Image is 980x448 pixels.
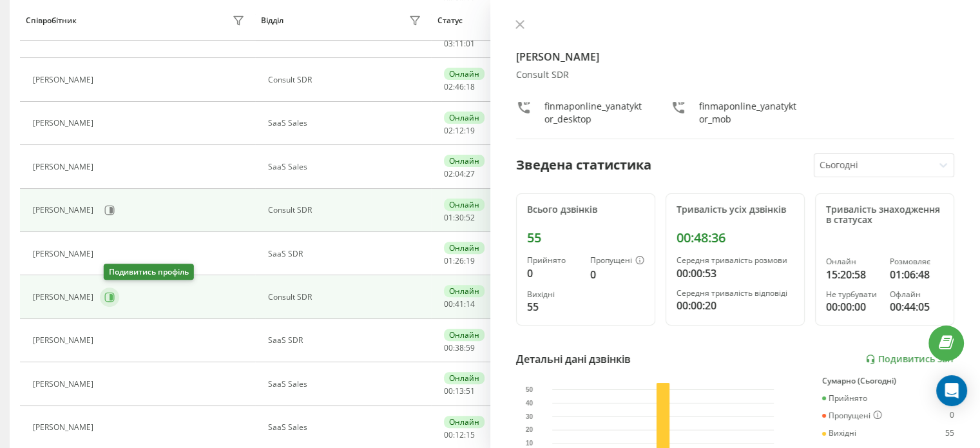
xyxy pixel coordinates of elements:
[444,416,485,428] div: Онлайн
[455,212,464,223] span: 30
[444,329,485,341] div: Онлайн
[527,266,580,281] div: 0
[677,298,794,313] div: 00:00:20
[826,257,879,266] div: Онлайн
[527,204,644,215] div: Всього дзвінків
[444,342,453,353] span: 00
[33,206,97,215] div: [PERSON_NAME]
[268,423,425,432] div: SaaS Sales
[527,299,580,315] div: 55
[950,411,954,421] div: 0
[516,70,955,81] div: Consult SDR
[261,16,283,25] div: Відділ
[527,256,580,265] div: Прийнято
[826,299,879,315] div: 00:00:00
[437,16,463,25] div: Статус
[455,342,464,353] span: 38
[699,100,800,126] div: finmaponline_yanatyktor_mob
[268,336,425,345] div: SaaS SDR
[444,431,475,440] div: : :
[527,230,644,246] div: 55
[444,81,453,92] span: 02
[526,386,533,393] text: 50
[590,256,644,266] div: Пропущені
[822,429,856,438] div: Вихідні
[590,267,644,282] div: 0
[890,290,943,299] div: Офлайн
[444,212,453,223] span: 01
[526,413,533,420] text: 30
[890,257,943,266] div: Розмовляє
[444,257,475,266] div: : :
[444,255,453,266] span: 01
[444,298,453,309] span: 00
[444,38,453,49] span: 03
[466,212,475,223] span: 52
[33,380,97,389] div: [PERSON_NAME]
[677,204,794,215] div: Тривалість усіх дзвінків
[33,162,97,171] div: [PERSON_NAME]
[33,249,97,258] div: [PERSON_NAME]
[268,380,425,389] div: SaaS Sales
[822,376,954,385] div: Сумарно (Сьогодні)
[466,81,475,92] span: 18
[444,344,475,353] div: : :
[455,429,464,440] span: 12
[33,293,97,302] div: [PERSON_NAME]
[444,429,453,440] span: 00
[466,125,475,136] span: 19
[268,32,425,41] div: SaaS Sales
[890,299,943,315] div: 00:44:05
[526,440,533,447] text: 10
[826,290,879,299] div: Не турбувати
[444,112,485,124] div: Онлайн
[677,230,794,246] div: 00:48:36
[466,342,475,353] span: 59
[33,32,97,41] div: [PERSON_NAME]
[444,242,485,254] div: Онлайн
[526,426,533,433] text: 20
[677,256,794,265] div: Середня тривалість розмови
[268,293,425,302] div: Consult SDR
[677,289,794,298] div: Середня тривалість відповіді
[104,264,194,280] div: Подивитись профіль
[455,81,464,92] span: 46
[466,38,475,49] span: 01
[516,49,955,64] h4: [PERSON_NAME]
[444,168,453,179] span: 02
[890,267,943,282] div: 01:06:48
[33,336,97,345] div: [PERSON_NAME]
[826,204,943,226] div: Тривалість знаходження в статусах
[455,385,464,396] span: 13
[444,199,485,211] div: Онлайн
[466,298,475,309] span: 14
[516,351,631,367] div: Детальні дані дзвінків
[444,300,475,309] div: : :
[26,16,77,25] div: Співробітник
[455,255,464,266] span: 26
[268,249,425,258] div: SaaS SDR
[455,38,464,49] span: 11
[945,429,954,438] div: 55
[268,206,425,215] div: Consult SDR
[466,429,475,440] span: 15
[822,394,867,403] div: Прийнято
[466,168,475,179] span: 27
[444,387,475,396] div: : :
[455,298,464,309] span: 41
[444,68,485,80] div: Онлайн
[466,255,475,266] span: 19
[268,119,425,128] div: SaaS Sales
[455,125,464,136] span: 12
[466,385,475,396] span: 51
[444,155,485,167] div: Онлайн
[33,423,97,432] div: [PERSON_NAME]
[444,385,453,396] span: 00
[826,267,879,282] div: 15:20:58
[444,213,475,222] div: : :
[677,266,794,281] div: 00:00:53
[527,290,580,299] div: Вихідні
[444,125,453,136] span: 02
[444,285,485,297] div: Онлайн
[865,354,954,365] a: Подивитись звіт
